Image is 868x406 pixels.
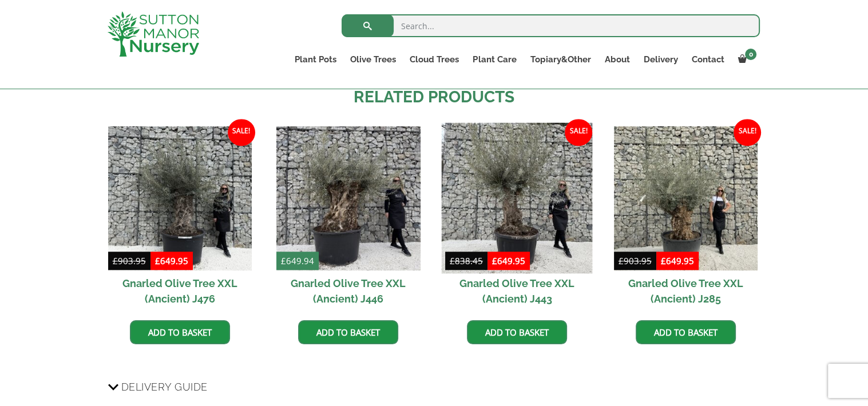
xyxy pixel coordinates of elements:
a: Sale! Gnarled Olive Tree XXL (Ancient) J443 [445,126,589,311]
span: Sale! [734,119,761,146]
h2: Gnarled Olive Tree XXL (Ancient) J443 [445,270,589,312]
img: Gnarled Olive Tree XXL (Ancient) J285 [614,126,758,270]
a: Add to basket: “Gnarled Olive Tree XXL (Ancient) J443” [467,320,567,344]
bdi: 649.95 [155,255,188,266]
img: Gnarled Olive Tree XXL (Ancient) J476 [108,126,252,270]
bdi: 903.95 [619,255,652,266]
a: Topiary&Other [523,51,597,67]
a: Plant Care [466,51,523,67]
a: £649.94 Gnarled Olive Tree XXL (Ancient) J446 [276,126,420,311]
span: Sale! [228,119,255,146]
span: 0 [745,49,756,60]
a: Sale! Gnarled Olive Tree XXL (Ancient) J285 [614,126,758,311]
h2: Gnarled Olive Tree XXL (Ancient) J446 [276,270,420,312]
a: Contact [684,51,731,67]
h2: Gnarled Olive Tree XXL (Ancient) J285 [614,270,758,312]
h2: Gnarled Olive Tree XXL (Ancient) J476 [108,270,252,312]
bdi: 838.45 [450,255,483,266]
input: Search... [342,14,760,37]
bdi: 649.94 [281,255,314,266]
a: Add to basket: “Gnarled Olive Tree XXL (Ancient) J446” [298,320,398,344]
span: £ [450,255,455,266]
span: £ [155,255,160,266]
bdi: 649.95 [661,255,694,266]
img: logo [108,11,199,57]
span: Sale! [565,119,592,146]
a: Add to basket: “Gnarled Olive Tree XXL (Ancient) J285” [636,320,736,344]
span: £ [661,255,666,266]
a: Add to basket: “Gnarled Olive Tree XXL (Ancient) J476” [130,320,230,344]
span: £ [281,255,286,266]
a: 0 [731,51,760,67]
img: Gnarled Olive Tree XXL (Ancient) J443 [442,123,593,274]
img: Gnarled Olive Tree XXL (Ancient) J446 [276,126,420,270]
span: £ [492,255,497,266]
a: Plant Pots [288,51,343,67]
a: About [597,51,636,67]
a: Cloud Trees [403,51,466,67]
span: Delivery Guide [121,376,208,397]
a: Olive Trees [343,51,403,67]
a: Sale! Gnarled Olive Tree XXL (Ancient) J476 [108,126,252,311]
a: Delivery [636,51,684,67]
h2: Related products [108,85,760,109]
span: £ [619,255,624,266]
span: £ [113,255,118,266]
bdi: 649.95 [492,255,525,266]
bdi: 903.95 [113,255,146,266]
